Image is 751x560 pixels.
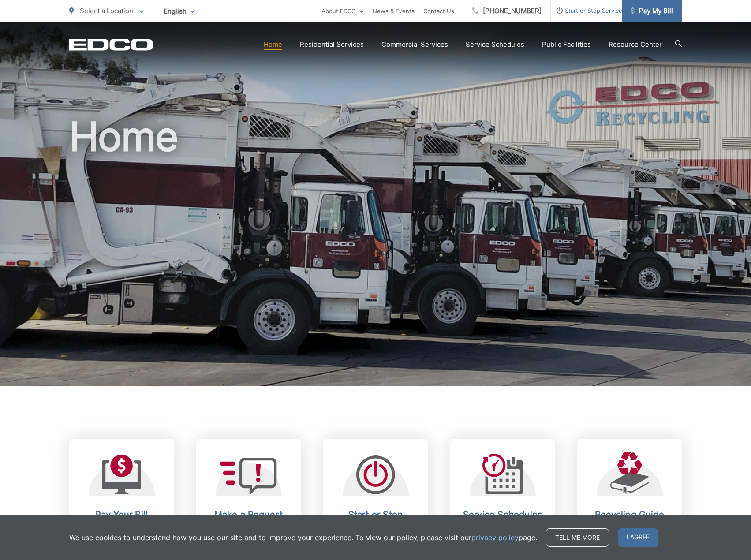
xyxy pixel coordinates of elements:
[157,4,202,19] span: English
[586,509,673,520] h2: Recycling Guide
[332,509,419,530] h2: Start or Stop Service
[300,39,364,50] a: Residential Services
[471,532,519,543] a: privacy policy
[321,6,364,16] a: About EDCO
[423,6,454,16] a: Contact Us
[69,115,682,394] h1: Home
[542,39,591,50] a: Public Facilities
[373,6,415,16] a: News & Events
[466,39,524,50] a: Service Schedules
[80,7,133,15] span: Select a Location
[631,6,673,16] span: Pay My Bill
[546,528,609,547] a: Tell me more
[78,509,165,520] h2: Pay Your Bill
[618,528,658,547] span: I agree
[205,509,292,520] h2: Make a Request
[264,39,282,50] a: Home
[69,532,537,543] p: We use cookies to understand how you use our site and to improve your experience. To view our pol...
[459,509,546,520] h2: Service Schedules
[381,39,448,50] a: Commercial Services
[69,38,153,51] a: EDCD logo. Return to the homepage.
[609,39,662,50] a: Resource Center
